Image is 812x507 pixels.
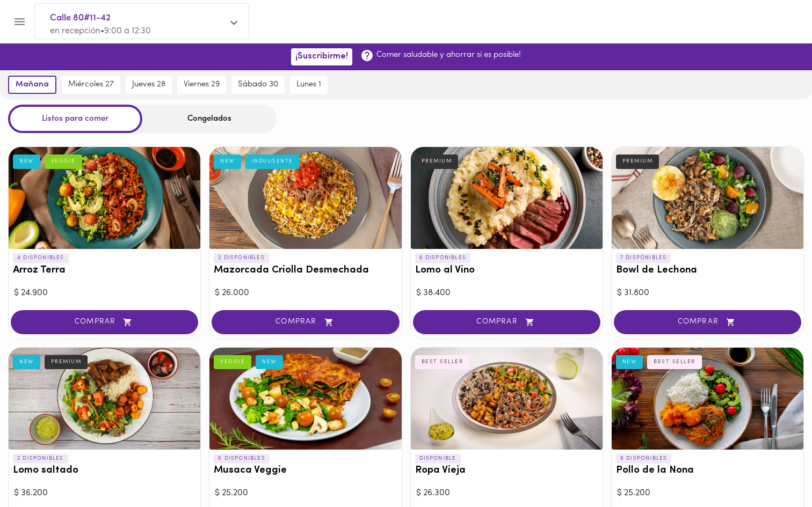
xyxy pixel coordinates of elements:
h3: Pollo de la Nona [616,465,799,476]
div: $ 25.200 [215,487,396,499]
div: $ 25.200 [617,487,798,499]
span: ¡Suscribirme! [295,52,348,62]
div: INDULGENTE [245,155,300,168]
span: miércoles 27 [68,80,114,90]
span: viernes 29 [184,80,220,90]
span: COMPRAR [225,318,386,327]
div: NEW [616,355,643,369]
h3: Bowl de Lechona [616,265,799,276]
p: 2 DISPONIBLES [13,454,68,464]
button: viernes 29 [177,76,226,94]
div: $ 31.800 [617,287,798,299]
div: VEGGIE [45,155,82,168]
p: 6 DISPONIBLES [214,454,270,464]
p: Comer saludable y ahorrar si es posible! [376,49,521,61]
button: COMPRAR [11,310,198,334]
div: BEST SELLER [415,355,470,369]
div: Listos para comer [8,105,142,133]
p: 6 DISPONIBLES [415,253,471,263]
iframe: Messagebird Livechat Widget [750,445,801,496]
p: 2 DISPONIBLES [214,253,269,263]
h3: Musaca Veggie [214,465,397,476]
div: $ 26.300 [416,487,597,499]
button: COMPRAR [614,310,801,334]
p: 9 DISPONIBLES [616,454,672,464]
span: en recepción • 9:00 a 12:30 [50,27,151,35]
span: COMPRAR [627,318,788,327]
button: COMPRAR [413,310,600,334]
h3: Mazorcada Criolla Desmechada [214,265,397,276]
div: $ 38.400 [416,287,597,299]
button: ¡Suscribirme! [291,48,352,65]
h3: Arroz Terra [13,265,196,276]
div: BEST SELLER [647,355,702,369]
span: COMPRAR [426,318,587,327]
button: lunes 1 [290,76,328,94]
div: PREMIUM [45,355,88,369]
h3: Lomo saltado [13,465,196,476]
button: mañana [8,76,56,94]
div: Ropa Vieja [411,348,603,450]
button: jueves 28 [126,76,172,94]
span: lunes 1 [296,80,321,90]
span: Calle 80#11-42 [50,11,223,25]
div: NEW [13,355,40,369]
p: 4 DISPONIBLES [13,253,69,263]
p: DISPONIBLE [415,454,461,464]
span: sábado 30 [238,80,278,90]
button: miércoles 27 [62,76,120,94]
div: $ 26.000 [215,287,396,299]
div: NEW [256,355,283,369]
div: NEW [214,155,241,168]
div: $ 24.900 [14,287,195,299]
button: COMPRAR [212,310,399,334]
div: Congelados [142,105,277,133]
div: NEW [13,155,40,168]
div: Bowl de Lechona [612,147,803,249]
span: mañana [16,80,49,90]
p: 7 DISPONIBLES [616,253,671,263]
span: jueves 28 [132,80,165,90]
h3: Lomo al Vino [415,265,598,276]
div: Arroz Terra [9,147,200,249]
div: Lomo al Vino [411,147,603,249]
h3: Ropa Vieja [415,465,598,476]
div: $ 36.200 [14,487,195,499]
div: Mazorcada Criolla Desmechada [209,147,401,249]
button: Menu [6,9,33,35]
div: Pollo de la Nona [612,348,803,450]
div: Lomo saltado [9,348,200,450]
div: VEGGIE [214,355,251,369]
button: sábado 30 [231,76,285,94]
div: PREMIUM [616,155,659,168]
span: COMPRAR [24,318,185,327]
div: Musaca Veggie [209,348,401,450]
div: PREMIUM [415,155,459,168]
